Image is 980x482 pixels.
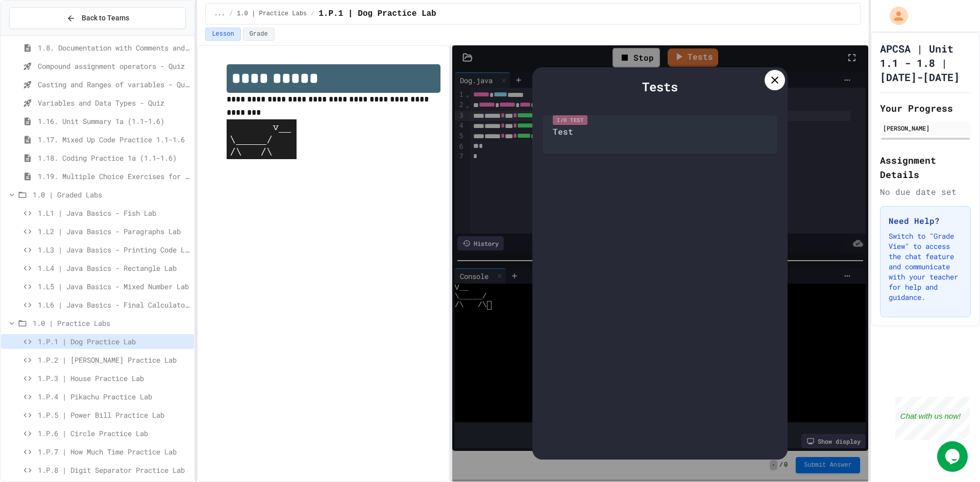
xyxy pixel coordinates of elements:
[38,465,190,475] span: 1.P.8 | Digit Separator Practice Lab
[38,97,190,108] span: Variables and Data Types - Quiz
[38,336,190,347] span: 1.P.1 | Dog Practice Lab
[889,215,962,227] h3: Need Help?
[38,373,190,384] span: 1.P.3 | House Practice Lab
[38,281,190,292] span: 1.L5 | Java Basics - Mixed Number Lab
[38,263,190,273] span: 1.L4 | Java Basics - Rectangle Lab
[38,171,190,182] span: 1.19. Multiple Choice Exercises for Unit 1a (1.1-1.6)
[38,354,190,365] span: 1.P.2 | [PERSON_NAME] Practice Lab
[38,61,190,71] span: Compound assignment operators - Quiz
[38,153,190,163] span: 1.18. Coding Practice 1a (1.1-1.6)
[38,226,190,237] span: 1.L2 | Java Basics - Paragraphs Lab
[237,10,307,18] span: 1.0 | Practice Labs
[880,153,971,182] h2: Assignment Details
[38,446,190,457] span: 1.P.7 | How Much Time Practice Lab
[9,7,186,29] button: Back to Teams
[38,410,190,420] span: 1.P.5 | Power Bill Practice Lab
[229,10,233,18] span: /
[38,79,190,90] span: Casting and Ranges of variables - Quiz
[38,299,190,310] span: 1.L6 | Java Basics - Final Calculator Lab
[889,231,962,302] p: Switch to "Grade View" to access the chat feature and communicate with your teacher for help and ...
[883,123,968,133] div: [PERSON_NAME]
[214,10,225,18] span: ...
[880,41,971,84] h1: APCSA | Unit 1.1 - 1.8 | [DATE]-[DATE]
[543,78,777,96] div: Tests
[38,428,190,439] span: 1.P.6 | Circle Practice Lab
[38,42,190,53] span: 1.8. Documentation with Comments and Preconditions
[38,208,190,218] span: 1.L1 | Java Basics - Fish Lab
[880,186,971,198] div: No due date set
[879,4,911,28] div: My Account
[38,391,190,402] span: 1.P.4 | Pikachu Practice Lab
[38,244,190,255] span: 1.L3 | Java Basics - Printing Code Lab
[895,397,970,440] iframe: chat widget
[311,10,314,18] span: /
[33,189,190,200] span: 1.0 | Graded Labs
[880,101,971,115] h2: Your Progress
[33,318,190,328] span: 1.0 | Practice Labs
[243,28,275,41] button: Grade
[38,116,190,126] span: 1.16. Unit Summary 1a (1.1-1.6)
[937,441,970,472] iframe: chat widget
[318,8,436,20] span: 1.P.1 | Dog Practice Lab
[38,134,190,145] span: 1.17. Mixed Up Code Practice 1.1-1.6
[82,13,129,23] span: Back to Teams
[205,28,240,41] button: Lesson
